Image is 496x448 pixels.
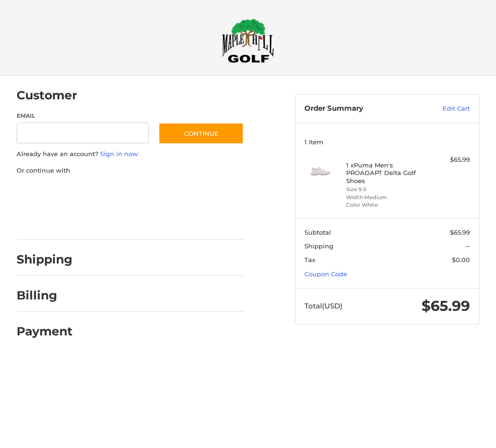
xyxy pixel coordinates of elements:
iframe: PayPal-venmo [13,213,84,230]
iframe: PayPal-paylater [94,184,165,202]
span: $0.00 [452,256,470,264]
h2: Shipping [17,252,73,267]
label: Email [17,112,149,120]
a: Edit Cart [417,104,470,114]
h3: 1 Item [304,138,470,146]
h4: 1 x Puma Men's PROADAPT Delta Golf Shoes [346,161,426,184]
span: -- [465,242,470,250]
h3: Order Summary [304,104,417,114]
iframe: Google Customer Reviews [418,422,496,448]
a: Sign in now [100,150,138,158]
span: $65.99 [422,297,470,315]
span: Shipping [304,242,333,250]
p: Already have an account? [17,149,244,159]
p: Or continue with [17,166,244,176]
button: Continue [158,123,244,144]
h2: Payment [17,324,73,339]
li: Color White [346,201,426,209]
li: Size 9.5 [346,185,426,193]
img: Maple Hill Golf [222,18,274,63]
h2: Customer [17,88,77,103]
span: Total (USD) [304,301,342,310]
h2: Billing [17,288,72,303]
span: Subtotal [304,228,331,236]
iframe: PayPal-paypal [13,184,84,202]
span: $65.99 [450,228,470,236]
span: Tax [304,256,315,264]
li: Width Medium [346,193,426,202]
a: Coupon Code [304,270,347,278]
div: $65.99 [429,155,470,165]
